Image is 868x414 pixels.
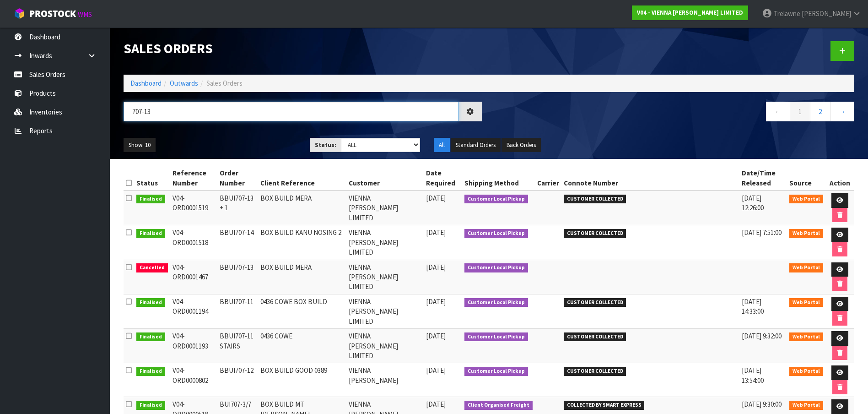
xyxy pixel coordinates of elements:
span: [DATE] [426,194,446,202]
span: [DATE] 13:54:00 [742,366,764,384]
td: VIENNA [PERSON_NAME] LIMITED [346,260,424,294]
th: Source [787,166,825,191]
span: [DATE] 12:26:00 [742,194,764,212]
span: Sales Orders [206,79,243,87]
h1: Sales Orders [124,41,482,56]
span: Web Portal [789,263,823,272]
span: COLLECTED BY SMART EXPRESS [564,401,645,410]
td: V04-ORD0000802 [170,363,218,397]
span: Web Portal [789,332,823,342]
td: BOX BUILD GOOD 0389 [258,363,346,397]
input: Search sales orders [124,102,458,121]
img: cube-alt.png [14,8,25,19]
span: Customer Local Pickup [464,195,528,204]
span: [DATE] [426,332,446,340]
span: CUSTOMER COLLECTED [564,298,626,307]
span: Web Portal [789,229,823,238]
td: BOX BUILD KANU NOSING 2 [258,225,346,260]
strong: V04 - VIENNA [PERSON_NAME] LIMITED [637,9,743,16]
td: BBUI707-13 + 1 [217,191,258,225]
span: [PERSON_NAME] [802,9,851,18]
span: [DATE] [426,366,446,375]
td: BOX BUILD MERA [258,191,346,225]
td: BBUI707-14 [217,225,258,260]
span: ProStock [29,8,76,20]
button: All [434,138,450,153]
span: Trelawne [774,9,800,18]
a: Outwards [170,79,198,87]
span: Client Organised Freight [464,401,533,410]
td: V04-ORD0001467 [170,260,218,294]
td: V04-ORD0001194 [170,294,218,328]
span: Web Portal [789,401,823,410]
td: BOX BUILD MERA [258,260,346,294]
button: Back Orders [501,138,541,153]
td: V04-ORD0001193 [170,329,218,363]
span: Finalised [136,229,165,238]
th: Carrier [535,166,561,191]
td: V04-ORD0001518 [170,225,218,260]
td: VIENNA [PERSON_NAME] LIMITED [346,225,424,260]
span: Customer Local Pickup [464,229,528,238]
td: BBUI707-11 STAIRS [217,329,258,363]
span: CUSTOMER COLLECTED [564,367,626,376]
td: VIENNA [PERSON_NAME] LIMITED [346,329,424,363]
span: Customer Local Pickup [464,263,528,272]
th: Reference Number [170,166,218,191]
th: Order Number [217,166,258,191]
td: 0436 COWE [258,329,346,363]
span: CUSTOMER COLLECTED [564,332,626,342]
a: 2 [810,102,830,121]
span: Web Portal [789,367,823,376]
span: Web Portal [789,195,823,204]
td: VIENNA [PERSON_NAME] [346,363,424,397]
th: Status [134,166,170,191]
th: Date/Time Released [739,166,787,191]
span: [DATE] 14:33:00 [742,297,764,316]
button: Show: 10 [124,138,156,153]
td: 0436 COWE BOX BUILD [258,294,346,328]
th: Shipping Method [462,166,535,191]
span: [DATE] [426,263,446,272]
span: Finalised [136,332,165,342]
a: Dashboard [130,79,162,87]
span: [DATE] 7:51:00 [742,228,782,237]
span: CUSTOMER COLLECTED [564,195,626,204]
td: V04-ORD0001519 [170,191,218,225]
span: Web Portal [789,298,823,307]
td: BBUI707-12 [217,363,258,397]
span: [DATE] [426,228,446,237]
th: Action [825,166,854,191]
span: Customer Local Pickup [464,298,528,307]
span: Customer Local Pickup [464,332,528,342]
span: CUSTOMER COLLECTED [564,229,626,238]
a: → [830,102,854,121]
td: VIENNA [PERSON_NAME] LIMITED [346,191,424,225]
small: WMS [78,10,92,19]
span: [DATE] [426,297,446,306]
strong: Status: [315,141,336,149]
a: ← [766,102,790,121]
span: Finalised [136,195,165,204]
td: VIENNA [PERSON_NAME] LIMITED [346,294,424,328]
span: Finalised [136,401,165,410]
span: [DATE] [426,400,446,409]
span: Finalised [136,298,165,307]
a: 1 [790,102,810,121]
span: [DATE] 9:32:00 [742,332,782,340]
th: Client Reference [258,166,346,191]
button: Standard Orders [451,138,501,153]
td: BBUI707-11 [217,294,258,328]
th: Connote Number [561,166,740,191]
td: BBUI707-13 [217,260,258,294]
span: Cancelled [136,263,168,272]
th: Customer [346,166,424,191]
th: Date Required [424,166,463,191]
span: Customer Local Pickup [464,367,528,376]
span: [DATE] 9:30:00 [742,400,782,409]
nav: Page navigation [496,102,855,124]
span: Finalised [136,367,165,376]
